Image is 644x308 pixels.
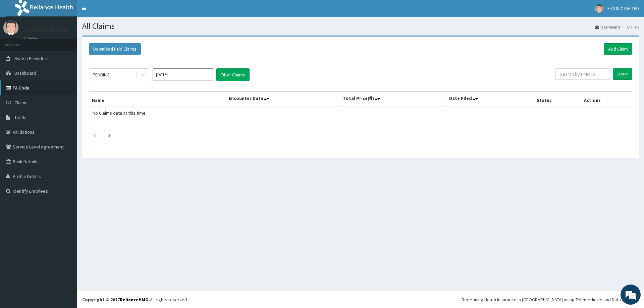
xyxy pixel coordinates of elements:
footer: All rights reserved. [77,291,644,308]
a: Next page [108,132,111,138]
li: Claims [621,24,639,30]
th: Date Filed [446,91,534,107]
div: Redefining Heath Insurance in [GEOGRAPHIC_DATA] using Telemedicine and Data Science! [462,296,639,303]
strong: Copyright © 2017 . [82,297,150,303]
input: Search by HMO ID [555,68,610,80]
a: Previous page [93,132,96,138]
th: Status [534,91,581,107]
a: Online [23,37,40,41]
button: Filter Claims [216,68,250,81]
span: E-CLINIC LIMITED [607,5,639,11]
a: Add Claim [604,43,632,55]
a: Dashboard [595,24,620,30]
span: Tariffs [14,114,26,120]
p: E-CLINIC LIMITED [23,27,68,33]
th: Encounter Date [226,91,340,107]
img: User Image [3,20,18,35]
input: Search [613,68,632,80]
div: PENDING [93,71,110,78]
input: Select Month and Year [153,68,213,80]
img: User Image [595,4,603,13]
th: Name [89,91,226,107]
span: No Claims data at this time. [93,110,147,116]
span: Dashboard [14,70,36,76]
button: Download Paid Claims [89,43,141,55]
span: Claims [14,100,28,106]
h1: All Claims [82,22,639,30]
th: Total Price(₦) [340,91,446,107]
a: RelianceHMO [120,297,149,303]
th: Actions [581,91,632,107]
span: Switch Providers [14,55,49,61]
